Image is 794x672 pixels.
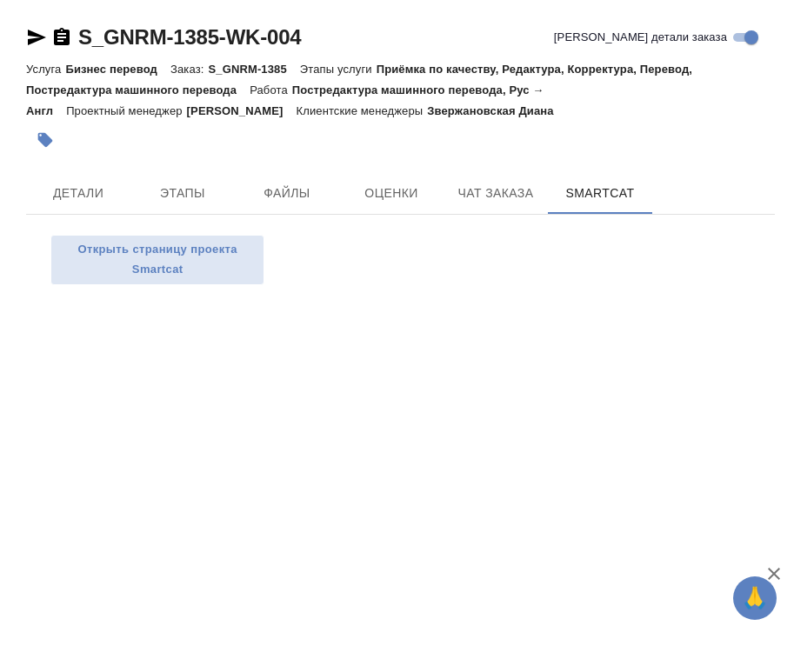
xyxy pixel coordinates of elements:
[66,104,186,117] p: Проектный менеджер
[740,580,770,616] span: 🙏
[250,83,292,96] p: Работа
[454,183,537,204] span: Чат заказа
[187,104,297,117] p: [PERSON_NAME]
[60,240,255,280] span: Открыть страницу проекта Smartcat
[141,183,224,204] span: Этапы
[26,27,47,48] button: Скопировать ссылку для ЯМессенджера
[297,104,428,117] p: Клиентские менеджеры
[350,183,433,204] span: Оценки
[733,576,777,620] button: 🙏
[427,104,566,117] p: Звержановская Диана
[554,29,727,46] span: [PERSON_NAME] детали заказа
[50,235,264,285] button: Открыть страницу проекта Smartcat
[78,25,301,49] a: S_GNRM-1385-WK-004
[51,27,72,48] button: Скопировать ссылку
[65,63,170,76] p: Бизнес перевод
[558,183,642,204] span: SmartCat
[245,183,329,204] span: Файлы
[300,63,377,76] p: Этапы услуги
[37,183,120,204] span: Детали
[26,63,65,76] p: Услуга
[170,63,208,76] p: Заказ:
[26,121,64,159] button: Добавить тэг
[208,63,299,76] p: S_GNRM-1385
